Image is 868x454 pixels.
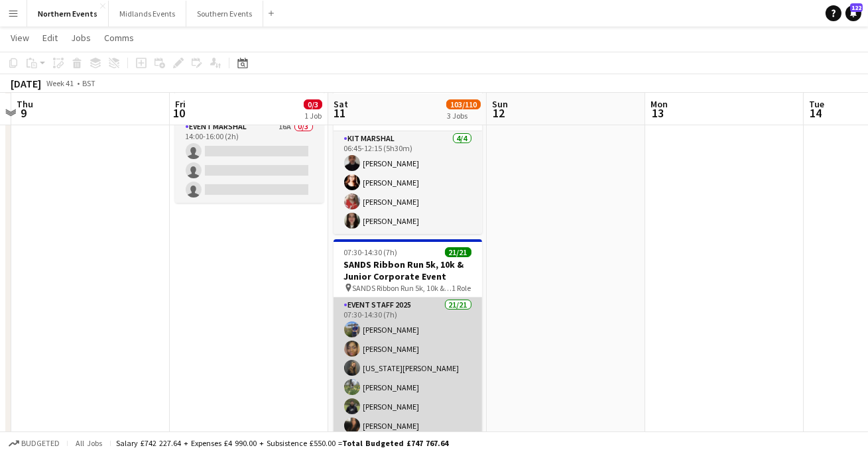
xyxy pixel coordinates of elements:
div: BST [82,78,95,88]
button: Budgeted [7,436,62,451]
a: Jobs [66,29,96,46]
h3: SANDS Ribbon Run 5k, 10k & Junior Corporate Event [334,258,482,282]
span: 9 [15,105,33,121]
span: 11 [332,105,348,121]
a: Comms [99,29,139,46]
span: 07:30-14:30 (7h) [344,247,398,257]
span: SANDS Ribbon Run 5k, 10k & Junior Corporate Event [353,283,452,293]
span: Tue [809,98,824,110]
span: Budgeted [21,439,60,448]
span: Week 41 [44,78,77,88]
div: Salary £742 227.64 + Expenses £4 990.00 + Subsistence £550.00 = [116,438,448,448]
div: 3 Jobs [447,111,480,121]
button: Southern Events [186,1,263,27]
app-job-card: 06:45-12:15 (5h30m)4/4RT Kit Assistant - Everton 10k Everton 10k1 RoleKit Marshal4/406:45-12:15 (... [334,73,482,234]
span: 21/21 [445,247,471,257]
span: 13 [649,105,668,121]
span: All jobs [73,438,105,448]
span: 0/3 [304,99,322,109]
a: Edit [37,29,63,46]
span: Thu [17,98,33,110]
span: 10 [173,105,186,121]
span: Edit [42,32,58,44]
button: Northern Events [27,1,109,27]
span: Fri [175,98,186,110]
a: View [5,29,34,46]
span: 1 Role [452,283,471,293]
span: 14 [807,105,824,121]
div: [DATE] [11,77,41,90]
span: 12 [490,105,508,121]
span: View [11,32,29,44]
span: Comms [104,32,134,44]
app-job-card: 14:00-16:00 (2h)0/3Everton 10k - Set Up Everton 10k - Set Up Day1 RoleEvent Marshal16A0/314:00-16... [175,73,324,203]
a: 122 [845,5,861,21]
app-job-card: 07:30-14:30 (7h)21/21SANDS Ribbon Run 5k, 10k & Junior Corporate Event SANDS Ribbon Run 5k, 10k &... [334,239,482,435]
span: Sat [334,98,348,110]
app-card-role: Kit Marshal4/406:45-12:15 (5h30m)[PERSON_NAME][PERSON_NAME][PERSON_NAME][PERSON_NAME] [334,131,482,234]
span: Mon [651,98,668,110]
span: Total Budgeted £747 767.64 [342,438,448,448]
span: 122 [850,3,863,12]
span: 103/110 [446,99,481,109]
button: Midlands Events [109,1,186,27]
span: Jobs [71,32,91,44]
app-card-role: Event Marshal16A0/314:00-16:00 (2h) [175,119,324,203]
div: 1 Job [304,111,322,121]
span: Sun [492,98,508,110]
